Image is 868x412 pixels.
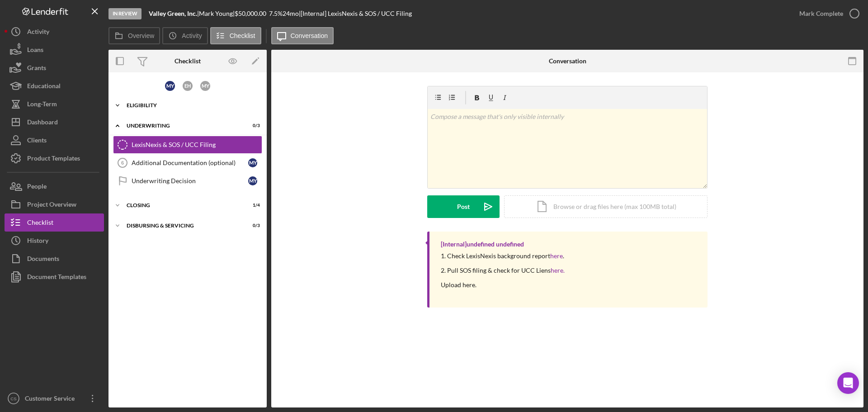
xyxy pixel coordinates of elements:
div: Clients [27,131,47,152]
div: M Y [165,81,175,91]
div: $50,000.00 [235,10,269,17]
div: 1 / 4 [244,203,260,208]
button: Overview [108,27,160,44]
div: Document Templates [27,268,86,288]
div: M Y [248,158,257,167]
button: CSCustomer Service [5,389,104,407]
div: Educational [27,77,61,97]
div: Open Intercom Messenger [837,372,859,394]
button: Project Overview [5,195,104,213]
div: Underwriting Decision [132,177,248,185]
div: M Y [248,176,257,185]
button: Mark Complete [790,5,863,23]
a: LexisNexis & SOS / UCC Filing [113,136,262,154]
div: Eligibility [127,103,255,108]
div: Loans [27,41,43,61]
div: Disbursing & Servicing [127,223,237,228]
button: Long-Term [5,95,104,113]
button: Product Templates [5,149,104,167]
div: Dashboard [27,113,58,133]
div: Customer Service [23,389,81,410]
div: Grants [27,59,46,79]
div: Mark Young | [199,10,235,17]
div: E H [183,81,193,91]
button: Educational [5,77,104,95]
button: Activity [162,27,208,44]
tspan: 6 [121,160,124,166]
div: 2. Pull SOS filing & check for UCC Liens [441,267,565,274]
div: 1. Check LexisNexis background report . [441,252,565,260]
button: Grants [5,59,104,77]
div: M Y [200,81,210,91]
div: 24 mo [283,10,299,17]
button: Dashboard [5,113,104,131]
div: Conversation [549,57,586,65]
label: Activity [182,32,202,39]
div: Documents [27,250,59,270]
div: Project Overview [27,195,76,216]
label: Overview [128,32,154,39]
button: People [5,177,104,195]
div: Post [457,195,470,218]
div: | [149,10,199,17]
div: 0 / 3 [244,123,260,128]
button: Clients [5,131,104,149]
div: | [Internal] LexisNexis & SOS / UCC Filing [299,10,412,17]
div: Activity [27,23,49,43]
button: Checklist [210,27,261,44]
div: Upload here. [441,281,565,289]
button: Activity [5,23,104,41]
div: Product Templates [27,149,80,170]
div: Additional Documentation (optional) [132,159,248,166]
div: Long-Term [27,95,57,115]
label: Checklist [230,32,255,39]
button: Conversation [271,27,334,44]
div: Mark Complete [799,5,843,23]
div: Checklist [27,213,53,234]
div: Checklist [175,57,201,65]
a: here [550,252,563,260]
button: Documents [5,250,104,268]
a: Underwriting DecisionMY [113,172,262,190]
button: Checklist [5,213,104,232]
a: 6Additional Documentation (optional)MY [113,154,262,172]
a: here. [551,266,565,274]
b: Valley Green, Inc. [149,9,197,17]
div: Closing [127,203,237,208]
div: In Review [108,8,142,19]
div: People [27,177,47,198]
div: 0 / 3 [244,223,260,228]
label: Conversation [291,32,328,39]
div: History [27,232,48,252]
div: Underwriting [127,123,237,128]
button: History [5,232,104,250]
button: Post [427,195,500,218]
button: Document Templates [5,268,104,286]
button: Loans [5,41,104,59]
text: CS [10,396,16,401]
div: LexisNexis & SOS / UCC Filing [132,141,262,148]
div: [Internal] undefined undefined [441,241,524,248]
div: 7.5 % [269,10,283,17]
